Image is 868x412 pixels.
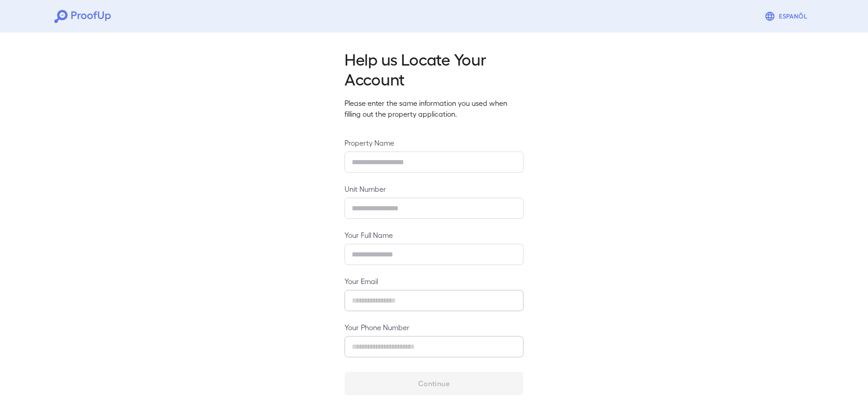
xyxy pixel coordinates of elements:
[344,276,524,286] label: Your Email
[761,7,814,25] button: Espanõl
[344,49,524,89] h2: Help us Locate Your Account
[344,230,524,240] label: Your Full Name
[344,184,524,194] label: Unit Number
[344,98,524,119] p: Please enter the same information you used when filling out the property application.
[344,322,524,332] label: Your Phone Number
[344,137,524,148] label: Property Name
